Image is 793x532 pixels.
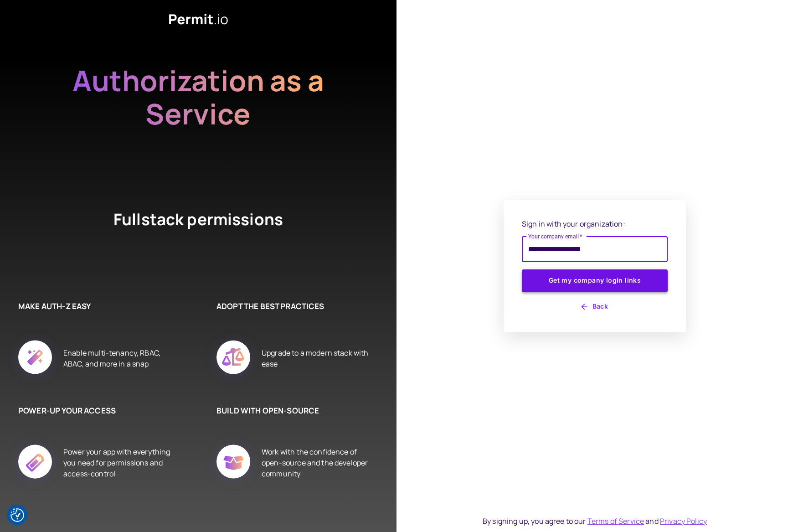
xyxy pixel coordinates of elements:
div: Work with the confidence of open-source and the developer community [262,434,369,491]
h6: MAKE AUTH-Z EASY [18,300,171,312]
h4: Fullstack permissions [80,208,317,264]
button: Back [522,300,668,314]
h6: ADOPT THE BEST PRACTICES [216,300,369,312]
h6: BUILD WITH OPEN-SOURCE [216,405,369,417]
div: By signing up, you agree to our and [483,516,707,527]
p: Sign in with your organization: [522,218,668,229]
div: Enable multi-tenancy, RBAC, ABAC, and more in a snap [63,330,171,387]
div: Upgrade to a modern stack with ease [262,330,369,387]
a: Privacy Policy [660,516,707,526]
h6: POWER-UP YOUR ACCESS [18,405,171,417]
a: Terms of Service [587,516,644,526]
h2: Authorization as a Service [43,64,353,164]
button: Get my company login links [522,269,668,292]
div: Power your app with everything you need for permissions and access-control [63,434,171,491]
img: Revisit consent button [10,508,24,522]
button: Consent Preferences [10,508,24,522]
label: Your company email [528,232,582,240]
